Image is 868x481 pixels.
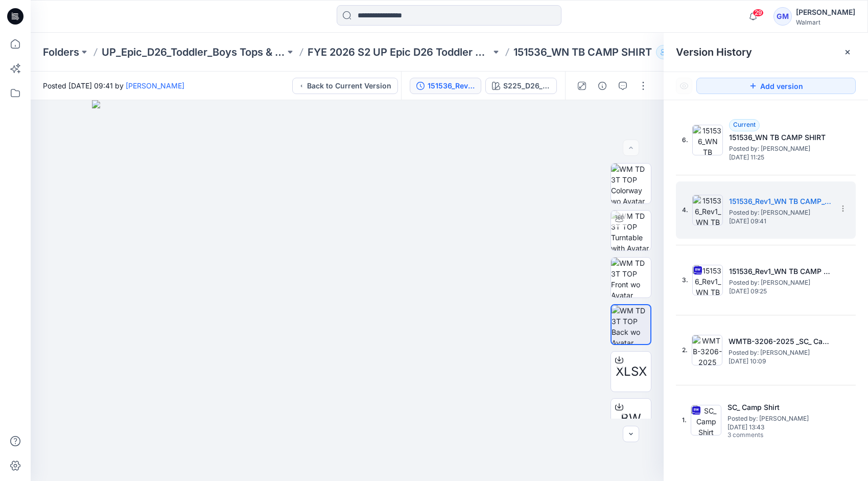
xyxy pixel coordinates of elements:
[728,401,830,414] h5: SC_ Camp Shirt
[729,208,831,218] span: Posted by: Gayan Mahawithanalage
[611,211,651,250] img: WM TD 3T TOP Turntable with Avatar
[729,154,831,161] span: [DATE] 11:25
[773,7,792,26] div: GM
[843,48,852,56] button: Close
[485,78,557,94] button: S225_D26_WN337_REVCOLORFULDINOS_LIGHTBIRCH_25.2IN
[729,218,831,225] span: [DATE] 09:41
[796,6,855,18] div: [PERSON_NAME]
[682,135,688,145] span: 6.
[92,100,603,481] img: eyJhbGciOiJIUzI1NiIsImtpZCI6IjAiLCJzbHQiOiJzZXMiLCJ0eXAiOiJKV1QifQ.eyJkYXRhIjp7InR5cGUiOiJzdG9yYW...
[43,80,184,91] span: Posted [DATE] 09:41 by
[682,416,687,425] span: 1.
[729,265,831,278] h5: 151536_Rev1_WN TB CAMP SHIRT
[692,265,723,295] img: 151536_Rev1_WN TB CAMP SHIRT
[692,195,723,225] img: 151536_Rev1_WN TB CAMP_fullcolor
[612,305,650,344] img: WM TD 3T TOP Back wo Avatar
[682,205,688,215] span: 4.
[729,278,831,288] span: Posted by: Gayan Mahawithanalage
[428,80,475,91] div: 151536_Rev1_WN TB CAMP_fullcolor
[503,80,550,91] div: S225_D26_WN337_REVCOLORFULDINOS_LIGHTBIRCH_25.2IN
[292,78,398,94] button: Back to Current Version
[126,81,184,90] a: [PERSON_NAME]
[733,121,756,128] span: Current
[621,409,641,428] span: BW
[729,195,831,208] h5: 151536_Rev1_WN TB CAMP_fullcolor
[696,78,856,94] button: Add version
[682,276,688,285] span: 3.
[308,45,491,59] a: FYE 2026 S2 UP Epic D26 Toddler Boy Tops & Bottoms
[676,78,692,94] button: Show Hidden Versions
[43,45,79,59] a: Folders
[753,9,764,17] span: 29
[676,46,752,58] span: Version History
[611,164,651,203] img: WM TD 3T TOP Colorway wo Avatar
[594,78,611,94] button: Details
[796,18,855,26] div: Walmart
[513,45,652,59] p: 151536_WN TB CAMP SHIRT
[729,131,831,144] h5: 151536_WN TB CAMP SHIRT
[682,346,688,355] span: 2.
[728,414,830,424] span: Posted by: Gayan Mahawithanalage
[729,288,831,295] span: [DATE] 09:25
[729,144,831,154] span: Posted by: Gayan Mahawithanalage
[728,431,799,440] span: 3 comments
[729,358,831,365] span: [DATE] 10:09
[729,335,831,348] h5: WMTB-3206-2025 _SC_ Camp Shirt copy
[102,45,285,59] a: UP_Epic_D26_Toddler_Boys Tops & Bottoms
[616,362,647,381] span: XLSX
[728,424,830,431] span: [DATE] 13:43
[692,335,722,365] img: WMTB-3206-2025 _SC_ Camp Shirt copy
[611,258,651,297] img: WM TD 3T TOP Front wo Avatar
[656,45,690,59] button: 49
[692,125,723,155] img: 151536_WN TB CAMP SHIRT
[729,348,831,358] span: Posted by: Gayan Mahawithanalage
[410,78,481,94] button: 151536_Rev1_WN TB CAMP_fullcolor
[691,405,721,436] img: SC_ Camp Shirt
